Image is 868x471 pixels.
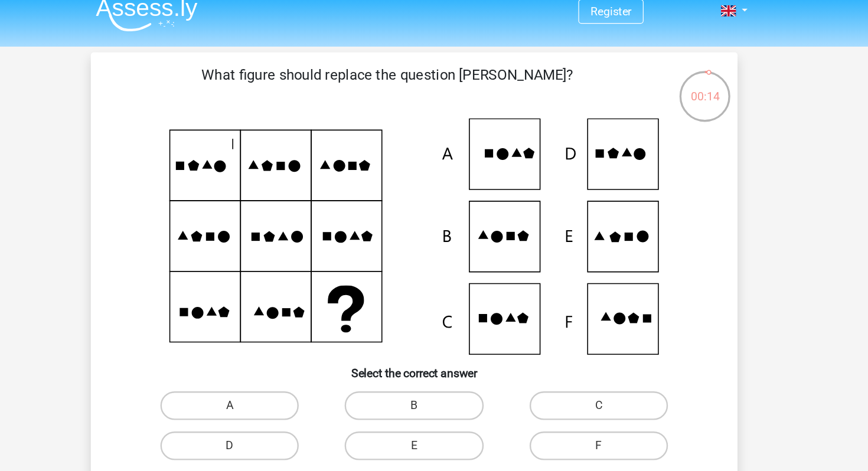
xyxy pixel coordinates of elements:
label: D [225,364,339,388]
a: Register [579,12,613,24]
label: E [377,364,491,388]
p: What figure should replace the question [PERSON_NAME]? [187,61,637,97]
button: Next Question [256,402,613,427]
label: B [377,331,491,355]
img: Assessly [172,7,256,35]
label: A [225,331,339,355]
h6: Select the correct answer [187,301,681,322]
div: 00:14 [651,66,696,96]
label: F [529,364,643,388]
label: C [529,331,643,355]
